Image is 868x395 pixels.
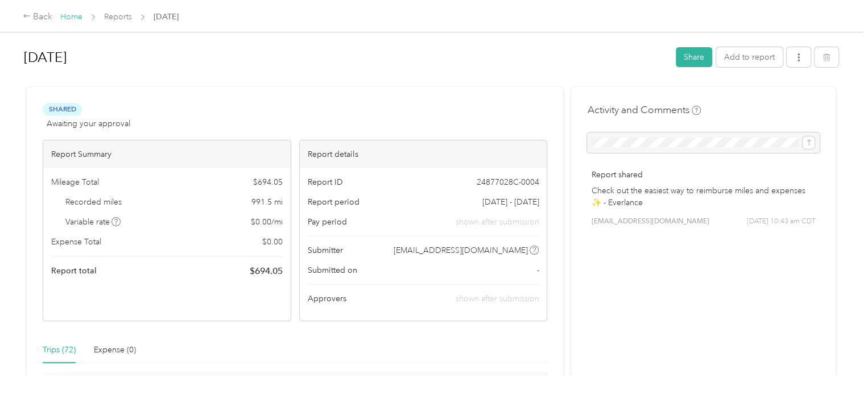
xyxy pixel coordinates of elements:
[251,216,283,228] span: $ 0.00 / mi
[43,140,291,168] div: Report Summary
[24,44,668,71] h1: Sep 2025
[65,196,122,208] span: Recorded miles
[104,12,132,22] a: Reports
[65,216,121,228] span: Variable rate
[51,265,97,277] span: Report total
[716,47,783,67] button: Add to report
[591,169,816,181] p: Report shared
[23,10,52,24] div: Back
[94,344,136,356] div: Expense (0)
[43,103,82,116] span: Shared
[676,47,712,67] button: Share
[308,196,359,208] span: Report period
[308,244,343,256] span: Submitter
[455,294,539,303] span: shown after submission
[300,140,547,168] div: Report details
[591,185,816,209] p: Check out the easiest way to reimburse miles and expenses ✨ - Everlance
[47,118,130,130] span: Awaiting your approval
[476,176,539,188] span: 24877028C-0004
[253,176,283,188] span: $ 694.05
[251,196,283,208] span: 991.5 mi
[60,12,82,22] a: Home
[154,11,179,23] span: [DATE]
[262,236,283,248] span: $ 0.00
[51,236,101,248] span: Expense Total
[43,344,76,356] div: Trips (72)
[308,176,343,188] span: Report ID
[587,103,701,117] h4: Activity and Comments
[308,216,347,228] span: Pay period
[482,196,539,208] span: [DATE] - [DATE]
[536,264,539,276] span: -
[804,331,868,395] iframe: Everlance-gr Chat Button Frame
[308,264,357,276] span: Submitted on
[51,176,99,188] span: Mileage Total
[747,217,816,227] span: [DATE] 10:43 am CDT
[308,293,346,305] span: Approvers
[394,244,528,256] span: [EMAIL_ADDRESS][DOMAIN_NAME]
[250,264,283,278] span: $ 694.05
[455,216,539,228] span: shown after submission
[591,217,709,227] span: [EMAIL_ADDRESS][DOMAIN_NAME]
